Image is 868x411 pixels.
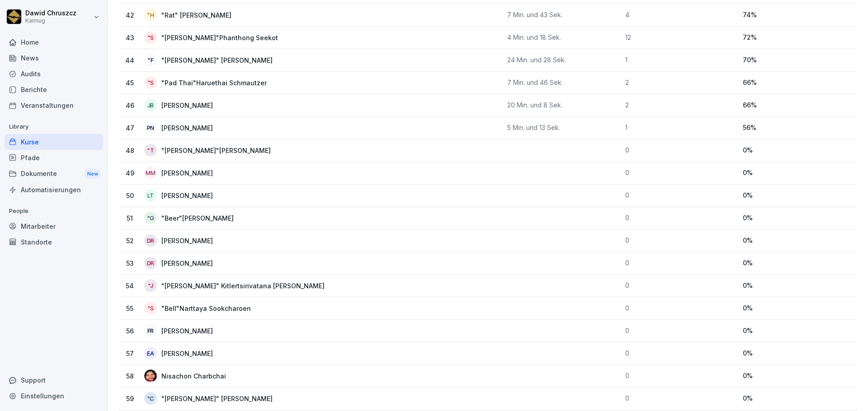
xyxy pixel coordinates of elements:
[161,371,241,381] p: Nisachon Charbchai
[625,349,736,357] p: 0
[144,279,157,292] div: "J
[625,327,736,335] p: 0
[123,394,137,403] p: 59
[161,33,292,42] p: "[PERSON_NAME]"Phanthong Seekot
[507,101,618,109] p: 20 Min. und 8 Sek.
[123,281,137,291] p: 54
[743,236,854,245] p: 0 %
[161,394,287,403] p: "[PERSON_NAME]" [PERSON_NAME]
[123,55,137,65] p: 44
[625,33,736,42] p: 12
[743,124,854,132] p: 56 %
[161,55,287,65] p: "[PERSON_NAME]" [PERSON_NAME]
[743,304,854,312] p: 0 %
[161,191,227,200] p: [PERSON_NAME]
[5,34,103,50] a: Home
[161,326,227,336] p: [PERSON_NAME]
[123,101,137,110] p: 46
[507,33,618,42] p: 4 Min. und 18 Sek.
[123,259,137,268] p: 53
[743,33,854,42] p: 72 %
[625,124,736,132] p: 1
[743,349,854,357] p: 0 %
[123,349,137,358] p: 57
[5,97,103,113] a: Veranstaltungen
[625,146,736,154] p: 0
[625,236,736,245] p: 0
[144,166,157,179] div: MM
[161,304,265,313] p: "Bell"Narttaya Sookcharoen
[144,302,157,314] div: "S
[743,259,854,267] p: 0 %
[5,82,103,97] a: Berichte
[5,388,103,404] a: Einstellungen
[25,18,76,24] p: Kaimug
[144,347,157,360] div: EA
[144,54,157,66] div: "F
[625,304,736,312] p: 0
[5,204,103,218] p: People
[144,257,157,269] div: DR
[507,56,618,64] p: 24 Min. und 28 Sek.
[743,146,854,154] p: 0 %
[161,123,227,133] p: [PERSON_NAME]
[743,56,854,64] p: 70 %
[5,166,103,182] div: Dokumente
[161,78,281,88] p: "Pad Thai"Haruethai Schmautzer
[625,214,736,222] p: 0
[625,372,736,380] p: 0
[161,10,246,20] p: "Rat" [PERSON_NAME]
[123,326,137,336] p: 56
[5,120,103,134] p: Library
[5,50,103,66] div: News
[161,236,227,245] p: [PERSON_NAME]
[507,11,618,19] p: 7 Min. und 43 Sek.
[161,213,248,223] p: "Beer"[PERSON_NAME]
[123,10,137,20] p: 42
[507,124,618,132] p: 5 Min. und 13 Sek.
[161,146,285,155] p: "[PERSON_NAME]"[PERSON_NAME]
[625,191,736,199] p: 0
[5,66,103,82] div: Audits
[625,282,736,290] p: 0
[161,259,227,268] p: [PERSON_NAME]
[144,9,157,21] div: "H
[625,56,736,64] p: 1
[625,101,736,109] p: 2
[743,169,854,177] p: 0 %
[144,392,157,405] div: "C
[743,394,854,402] p: 0 %
[123,123,137,133] p: 47
[5,234,103,250] a: Standorte
[123,191,137,200] p: 50
[144,99,157,111] div: JB
[743,79,854,87] p: 66 %
[123,78,137,88] p: 45
[144,212,157,224] div: "G
[123,371,137,381] p: 58
[144,234,157,247] div: DR
[743,101,854,109] p: 66 %
[625,11,736,19] p: 4
[625,79,736,87] p: 2
[161,349,227,358] p: [PERSON_NAME]
[144,76,157,89] div: "S
[123,146,137,155] p: 48
[743,282,854,290] p: 0 %
[25,9,76,17] p: Dawid Chruszcz
[5,150,103,166] a: Pfade
[507,79,618,87] p: 7 Min. und 46 Sek.
[5,218,103,234] a: Mitarbeiter
[5,134,103,150] a: Kurse
[5,182,103,198] div: Automatisierungen
[743,372,854,380] p: 0 %
[743,214,854,222] p: 0 %
[144,369,157,382] img: bfw33q14crrhozs88vukxjpw.png
[123,168,137,178] p: 49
